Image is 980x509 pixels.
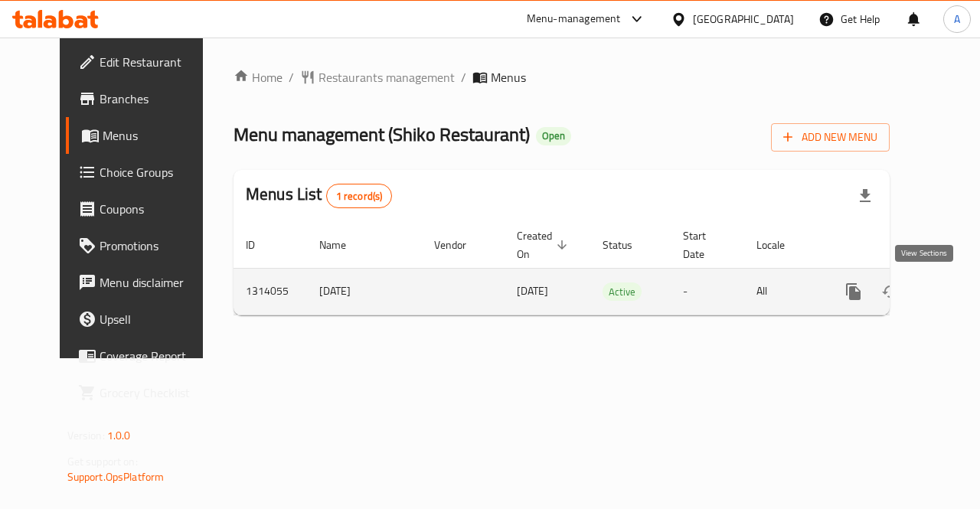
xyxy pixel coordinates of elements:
span: 1 record(s) [327,189,392,204]
li: / [289,68,294,86]
span: Status [603,236,652,254]
button: Change Status [872,273,909,310]
span: A [954,11,960,28]
span: Menu disclaimer [100,273,211,292]
span: Name [319,236,366,254]
a: Coverage Report [66,338,224,374]
a: Grocery Checklist [66,374,224,411]
a: Promotions [66,227,224,264]
span: Upsell [100,310,211,328]
span: Restaurants management [318,68,455,86]
a: Coupons [66,191,224,227]
span: Coverage Report [100,347,211,365]
a: Upsell [66,301,224,338]
a: Menu disclaimer [66,264,224,301]
a: Branches [66,80,224,117]
td: [DATE] [307,268,422,315]
td: 1314055 [234,268,307,315]
span: Start Date [683,227,726,263]
li: / [461,68,466,86]
span: [DATE] [517,281,548,301]
a: Restaurants management [300,68,455,86]
button: Add New Menu [771,123,890,152]
span: Menus [103,126,211,145]
div: Active [603,282,642,301]
span: Open [536,129,571,142]
span: Coupons [100,200,211,218]
span: Get support on: [67,452,138,471]
button: more [835,273,872,310]
div: Menu-management [527,10,621,28]
td: - [671,268,744,315]
div: Open [536,127,571,145]
a: Choice Groups [66,154,224,191]
span: ID [246,236,275,254]
span: Menus [491,68,526,86]
span: Edit Restaurant [100,53,211,71]
span: Branches [100,90,211,108]
span: Add New Menu [783,128,877,147]
span: Version: [67,426,105,445]
span: Locale [756,236,805,254]
div: [GEOGRAPHIC_DATA] [693,11,794,28]
h2: Menus List [246,183,392,208]
a: Edit Restaurant [66,44,224,80]
a: Menus [66,117,224,154]
span: Choice Groups [100,163,211,181]
span: Active [603,283,642,301]
td: All [744,268,823,315]
div: Export file [847,178,884,214]
div: Total records count [326,184,393,208]
a: Home [234,68,283,86]
span: Vendor [434,236,486,254]
span: Created On [517,227,572,263]
span: Grocery Checklist [100,383,211,402]
nav: breadcrumb [234,68,890,86]
span: Promotions [100,237,211,255]
a: Support.OpsPlatform [67,467,165,487]
span: Menu management ( Shiko Restaurant ) [234,117,530,152]
span: 1.0.0 [107,426,131,445]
